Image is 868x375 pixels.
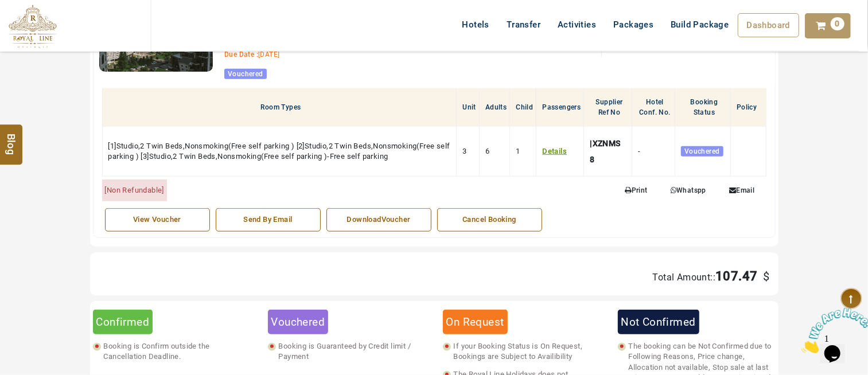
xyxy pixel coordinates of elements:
[443,310,508,334] div: On Request
[510,88,536,127] th: Child
[721,182,763,199] a: Email
[737,103,757,111] span: Policy
[831,17,844,30] span: 0
[4,134,19,143] span: Blog
[549,13,605,36] a: Activities
[105,208,210,232] a: View Voucher
[333,214,425,225] div: DownloadVoucher
[454,13,498,36] a: Hotels
[93,310,153,334] div: Confirmed
[671,186,706,194] span: Whatspp
[276,341,426,362] span: Booking is Guaranteed by Credit limit / Payment
[326,208,431,232] a: DownloadVoucher
[268,310,329,334] div: Vouchered
[5,5,9,14] span: 1
[108,142,450,161] span: [1]Studio,2 Twin Beds,Nonsmoking(Free self parking ) [2]Studio,2 Twin Beds,Nonsmoking(Free self p...
[462,147,466,155] span: 3
[605,13,662,36] a: Packages
[105,186,164,194] span: [Non Refundable]
[536,88,584,127] th: Passengers
[216,208,321,232] a: Send By Email
[662,13,737,36] a: Build Package
[479,88,509,127] th: Adults
[662,182,715,199] a: Whatspp
[9,5,57,48] img: The Royal Line Holidays
[625,186,647,194] span: Print
[222,214,314,225] div: Send By Email
[437,208,542,232] a: Cancel Booking
[653,272,716,283] span: Total Amount::
[618,310,699,334] div: Not Confirmed
[715,269,757,283] span: 107.47
[632,88,675,127] th: Hotel Conf. No.
[457,88,480,127] th: Unit
[638,147,640,155] span: -
[101,341,251,362] span: Booking is Confirm outside the Cancellation Deadline.
[443,214,536,225] div: Cancel Booking
[451,341,601,362] span: If your Booking Status is On Request, Bookings are Subject to Availibility
[584,88,632,127] th: Supplier Ref No
[590,135,629,167] div: |XZNMS8
[681,146,723,157] span: Vouchered
[675,88,731,127] th: Booking Status
[797,303,868,358] iframe: chat widget
[542,147,567,155] a: Details
[5,5,76,50] img: Chat attention grabber
[111,214,204,225] div: View Voucher
[498,13,549,36] a: Transfer
[729,186,754,194] span: Email
[102,88,457,127] th: Room Types
[747,20,791,30] span: Dashboard
[616,182,656,199] a: Print
[760,269,769,283] span: $
[805,13,851,38] a: 0
[485,147,489,155] span: 6
[516,147,520,155] span: 1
